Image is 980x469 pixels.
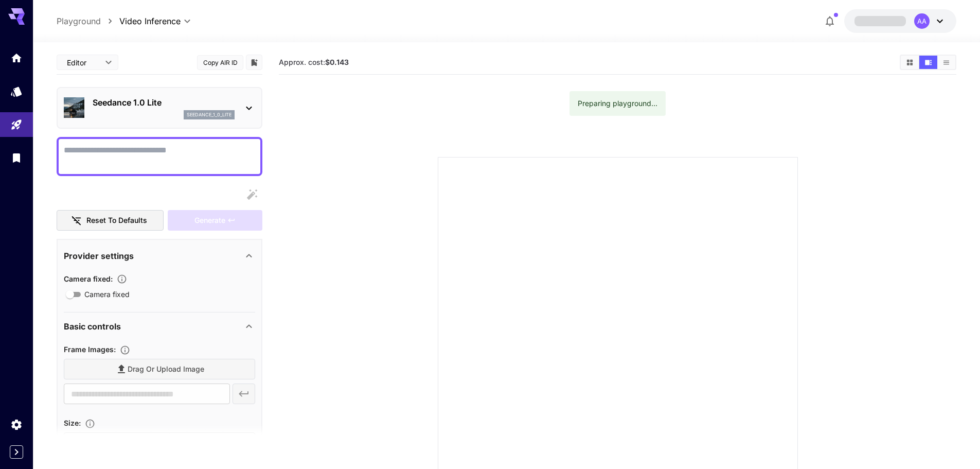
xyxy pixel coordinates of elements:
[10,151,23,164] div: Library
[64,345,116,354] span: Frame Images :
[81,419,99,429] button: Adjust the dimensions of the generated image by specifying its width and height in pixels, or sel...
[325,58,349,66] b: $0.143
[919,56,937,69] button: Show media in video view
[57,15,101,27] a: Playground
[93,96,235,109] p: Seedance 1.0 Lite
[901,56,919,69] button: Show media in grid view
[64,419,81,427] span: Size :
[119,15,181,27] span: Video Inference
[67,57,99,68] span: Editor
[900,55,956,70] div: Show media in grid viewShow media in video viewShow media in list view
[116,345,134,355] button: Upload frame images.
[57,210,164,231] button: Reset to defaults
[10,418,23,431] div: Settings
[187,111,231,118] p: seedance_1_0_lite
[197,55,243,70] button: Copy AIR ID
[10,51,23,64] div: Home
[57,15,119,27] nav: breadcrumb
[10,118,23,131] div: Playground
[64,274,113,283] span: Camera fixed :
[937,56,955,69] button: Show media in list view
[64,314,255,339] div: Basic controls
[84,289,130,300] span: Camera fixed
[10,445,23,459] button: Expand sidebar
[64,320,121,333] p: Basic controls
[64,92,255,124] div: Seedance 1.0 Liteseedance_1_0_lite
[64,250,134,262] p: Provider settings
[578,94,657,113] div: Preparing playground...
[64,244,255,268] div: Provider settings
[279,58,349,66] span: Approx. cost:
[10,85,23,98] div: Models
[844,9,956,33] button: AA
[250,56,259,68] button: Add to library
[914,13,930,29] div: AA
